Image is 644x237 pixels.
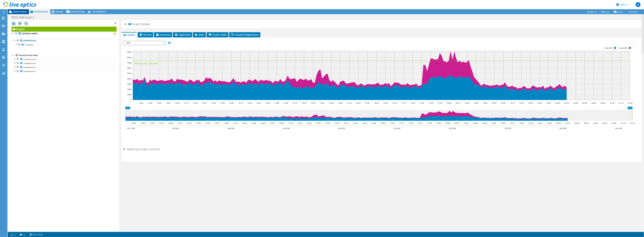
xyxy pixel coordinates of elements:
text: 16:10 [347,102,352,104]
text: 21:20 [630,122,635,125]
text: 18:20 [465,102,469,104]
text: 18:00 [447,102,451,104]
text: 12:30 [148,102,152,104]
text: 15:10 [288,122,293,125]
text: 19:40 [537,102,542,104]
text: 13:00 [168,122,173,125]
a: sandatastore1 [12,65,117,69]
text: 17:00 [390,122,395,125]
text: 0 [130,99,131,101]
a: 2 [8,233,18,236]
text: 16:30 [365,102,370,104]
span: Performance [34,10,48,13]
text: 14:10 [238,102,243,104]
a: Share [599,9,612,14]
text: 6000 [127,67,131,69]
div: Shared Cluster Disks [19,53,117,57]
a: Hypervisors [12,39,117,43]
text: 17:10 [401,102,406,104]
text: 14:20 [247,102,252,104]
text: 14:30 [251,122,256,125]
text: 15:00 [279,122,284,125]
text: 19:20 [519,102,524,104]
text: 1000 [127,93,131,96]
span: Environment [13,10,27,13]
text: Write IOPS [605,47,613,49]
text: 18:30 [473,122,478,125]
text: 12:20 [139,102,143,104]
text: 16:20 [353,122,358,125]
text: 5000 [127,72,131,75]
text: 17:20 [410,102,415,104]
span: Hypervisor [174,33,191,36]
span: Cluster Disks [208,33,227,36]
text: 21:10 [621,122,625,125]
text: 14:40 [265,102,270,104]
text: 13:10 [184,102,188,104]
text: 21:00 [610,102,614,104]
text: 18:50 [491,122,496,125]
a: Simplivity [12,43,117,47]
text: 15:40 [316,122,321,125]
text: 17:00 [392,102,397,104]
text: 20:00 [556,122,561,125]
text: 17:40 [428,102,433,104]
text: 13:40 [211,102,216,104]
text: 18:10 [456,102,460,104]
text: 18:40 [482,122,487,125]
text: 20:30 [582,102,587,104]
a: sandatastore4 [12,57,117,61]
text: 15:40 [320,102,324,104]
text: 16:00 [334,122,339,125]
text: 16:30 [362,122,367,125]
text: 13:30 [202,102,207,104]
text: 16:10 [344,122,348,125]
text: 18:00 [445,122,450,125]
text: 12:50 [166,102,170,104]
text: 17:50 [436,122,441,125]
text: 15:30 [307,122,311,125]
text: 19:00 [501,102,506,104]
text: 17:40 [427,122,432,125]
text: 17:30 [418,122,422,125]
text: 20:20 [575,122,579,125]
text: 17:50 [437,102,442,104]
span: Installed Applications [231,33,259,36]
text: 14:50 [274,102,279,104]
text: 17:30 [419,102,424,104]
span: Servers [139,33,152,36]
text: 12:30 [141,122,145,125]
text: 19:50 [547,122,552,125]
text: 12:40 [157,102,161,104]
span: JS [636,2,641,7]
text: 19:00 [501,122,505,125]
text: 19:10 [510,102,515,104]
text: 14:10 [233,122,238,125]
a: Project [12,27,117,32]
span: Simplivity [25,43,33,46]
text: 12:50 [159,122,164,125]
a: sandatastore3 [12,61,117,65]
svg: \n [616,3,619,6]
text: 4000 [127,78,131,80]
span: Virtual [56,10,63,13]
text: 18:20 [464,122,468,125]
text: 13:40 [205,122,210,125]
text: 21:00 [611,122,616,125]
text: 12:40 [150,122,155,125]
text: 18:30 [474,102,478,104]
span: Inventory [155,33,171,36]
text: 20:10 [564,102,569,104]
text: 17:10 [399,122,404,125]
text: 15:30 [311,102,315,104]
text: 2000 [127,88,131,91]
span: Cloud Pricing [70,10,85,13]
text: 15:20 [302,102,306,104]
text: 15:00 [283,102,288,104]
text: 13:20 [193,102,198,104]
text: 18:40 [483,102,487,104]
text: 19:40 [538,122,542,125]
span: Graphs [123,33,135,36]
text: 13:50 [214,122,219,125]
text: 14:20 [242,122,247,125]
